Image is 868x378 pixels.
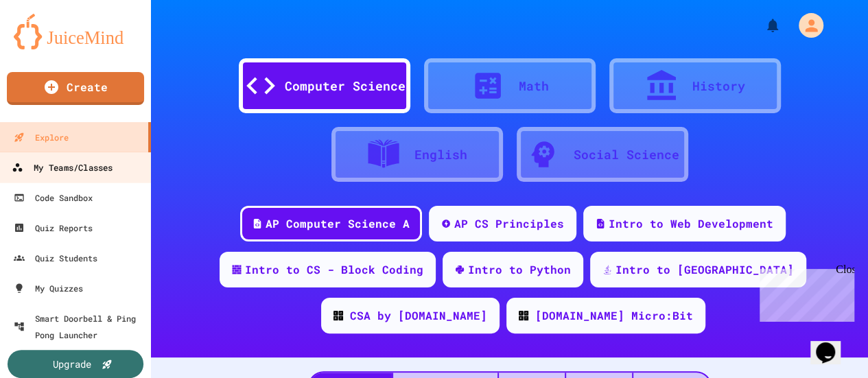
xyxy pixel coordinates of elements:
[14,250,97,266] div: Quiz Students
[14,280,83,296] div: My Quizzes
[350,307,487,324] div: CSA by [DOMAIN_NAME]
[810,323,854,364] iframe: chat widget
[14,189,93,206] div: Code Sandbox
[574,145,679,164] div: Social Science
[5,5,95,87] div: Chat with us now!Close
[266,215,410,232] div: AP Computer Science A
[245,261,423,278] div: Intro to CS - Block Coding
[14,14,137,49] img: logo-orange.svg
[333,311,343,320] img: CODE_logo_RGB.png
[14,129,69,145] div: Explore
[285,77,406,95] div: Computer Science
[609,215,773,232] div: Intro to Web Development
[519,311,528,320] img: CODE_logo_RGB.png
[468,261,571,278] div: Intro to Python
[14,220,93,236] div: Quiz Reports
[615,261,794,278] div: Intro to [GEOGRAPHIC_DATA]
[692,77,745,95] div: History
[754,263,854,322] iframe: chat widget
[519,77,549,95] div: Math
[784,10,827,41] div: My Account
[454,215,564,232] div: AP CS Principles
[7,72,144,105] a: Create
[14,310,145,343] div: Smart Doorbell & Ping Pong Launcher
[414,145,467,164] div: English
[535,307,693,324] div: [DOMAIN_NAME] Micro:Bit
[739,14,784,37] div: My Notifications
[53,357,91,371] div: Upgrade
[12,159,113,176] div: My Teams/Classes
